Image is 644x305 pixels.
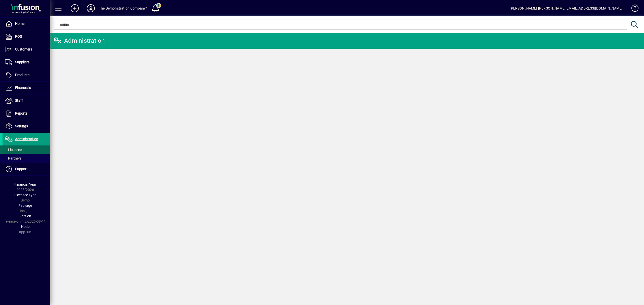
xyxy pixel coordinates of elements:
span: Support [15,167,28,171]
span: Financial Year [14,182,36,186]
span: Settings [15,124,28,128]
a: Customers [3,43,50,56]
a: Home [3,18,50,30]
span: Financials [15,86,31,90]
button: Profile [83,4,99,13]
span: Products [15,73,29,77]
a: Partners [3,154,50,163]
span: Staff [15,98,23,103]
span: Version [19,214,31,218]
span: Administration [15,137,38,141]
a: Licensees [3,145,50,154]
a: Products [3,69,50,81]
a: Settings [3,120,50,133]
button: Add [67,4,83,13]
span: Reports [15,111,27,115]
a: Financials [3,82,50,94]
a: Knowledge Base [628,1,638,17]
span: Package [18,204,32,208]
span: Node [21,225,29,229]
a: Staff [3,94,50,107]
a: Support [3,163,50,175]
a: Suppliers [3,56,50,69]
span: Licensees [5,148,23,152]
span: Home [15,22,24,26]
span: Partners [5,156,22,160]
span: Customers [15,47,32,51]
a: POS [3,30,50,43]
div: [PERSON_NAME] [PERSON_NAME][EMAIL_ADDRESS][DOMAIN_NAME] [510,4,623,12]
span: Licensee Type [14,193,36,197]
div: The Demonstration Company* [99,4,147,12]
div: Administration [54,37,105,45]
a: Reports [3,107,50,120]
span: POS [15,34,22,38]
span: Suppliers [15,60,29,64]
